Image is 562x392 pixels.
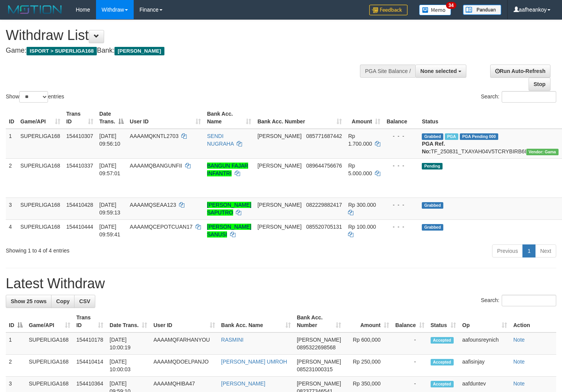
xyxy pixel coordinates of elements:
[297,337,341,343] span: [PERSON_NAME]
[73,311,107,332] th: Trans ID: activate to sort column ascending
[127,107,204,129] th: User ID: activate to sort column ascending
[306,133,342,139] span: Copy 085771687442 to clipboard
[257,224,302,230] span: [PERSON_NAME]
[6,295,51,308] a: Show 25 rows
[422,133,443,140] span: Grabbed
[502,91,556,103] input: Search:
[445,133,458,140] span: Marked by aafounsreynich
[26,311,73,332] th: Game/API: activate to sort column ascending
[386,132,416,140] div: - - -
[66,224,93,230] span: 154410444
[73,355,107,377] td: 154410414
[294,311,344,332] th: Bank Acc. Number: activate to sort column ascending
[513,337,525,343] a: Note
[27,47,97,55] span: ISPORT > SUPERLIGA168
[446,2,456,9] span: 34
[150,355,218,377] td: AAAAMQDOELPANJO
[510,311,556,332] th: Action
[360,65,415,78] div: PGA Site Balance /
[17,129,63,159] td: SUPERLIGA168
[26,332,73,355] td: SUPERLIGA168
[17,198,63,219] td: SUPERLIGA168
[56,298,70,304] span: Copy
[297,359,341,365] span: [PERSON_NAME]
[392,311,428,332] th: Balance: activate to sort column ascending
[490,65,550,78] a: Run Auto-Refresh
[99,133,121,147] span: [DATE] 09:56:10
[99,163,121,176] span: [DATE] 09:57:01
[19,91,48,103] select: Showentries
[513,359,525,365] a: Note
[254,107,345,129] th: Bank Acc. Number: activate to sort column ascending
[6,4,64,15] img: MOTION_logo.png
[502,295,556,306] input: Search:
[386,223,416,231] div: - - -
[481,295,556,306] label: Search:
[130,163,182,169] span: AAAAMQBANGUNFII
[51,295,75,308] a: Copy
[6,158,17,198] td: 2
[297,344,336,350] span: Copy 0895322698568 to clipboard
[17,158,63,198] td: SUPERLIGA168
[386,162,416,169] div: - - -
[207,133,234,147] a: SENDI NUGRAHA
[345,107,383,129] th: Amount: activate to sort column ascending
[204,107,254,129] th: Bank Acc. Name: activate to sort column ascending
[218,311,294,332] th: Bank Acc. Name: activate to sort column ascending
[392,332,428,355] td: -
[66,163,93,169] span: 154410337
[96,107,127,129] th: Date Trans.: activate to sort column descending
[419,107,561,129] th: Status
[130,224,192,230] span: AAAAMQCEPOTCUAN17
[431,359,454,365] span: Accepted
[459,332,510,355] td: aafounsreynich
[6,332,26,355] td: 1
[383,107,419,129] th: Balance
[392,355,428,377] td: -
[422,163,443,169] span: Pending
[6,311,26,332] th: ID: activate to sort column descending
[106,311,150,332] th: Date Trans.: activate to sort column ascending
[73,332,107,355] td: 154410178
[114,47,164,55] span: [PERSON_NAME]
[17,107,63,129] th: Game/API: activate to sort column ascending
[422,141,445,154] b: PGA Ref. No:
[344,355,392,377] td: Rp 250,000
[463,5,501,15] img: panduan.png
[522,244,535,257] a: 1
[6,47,367,55] h4: Game: Bank:
[6,129,17,159] td: 1
[26,355,73,377] td: SUPERLIGA168
[207,163,248,176] a: BANGUN FAJAR INFANTRI
[221,359,287,365] a: [PERSON_NAME] UMROH
[6,107,17,129] th: ID
[6,355,26,377] td: 2
[130,133,179,139] span: AAAAMQKNTL2703
[348,224,376,230] span: Rp 100.000
[63,107,96,129] th: Trans ID: activate to sort column ascending
[348,202,376,208] span: Rp 300.000
[106,332,150,355] td: [DATE] 10:00:19
[306,202,342,208] span: Copy 082229882417 to clipboard
[492,244,523,257] a: Previous
[99,224,121,238] span: [DATE] 09:59:41
[6,219,17,241] td: 4
[6,198,17,219] td: 3
[297,380,341,387] span: [PERSON_NAME]
[348,163,372,176] span: Rp 5.000.000
[66,133,93,139] span: 154410307
[17,219,63,241] td: SUPERLIGA168
[415,65,466,78] button: None selected
[221,380,265,387] a: [PERSON_NAME]
[106,355,150,377] td: [DATE] 10:00:03
[428,311,459,332] th: Status: activate to sort column ascending
[79,298,90,304] span: CSV
[207,202,251,216] a: [PERSON_NAME] SAPUTRO
[6,276,556,291] h1: Latest Withdraw
[66,202,93,208] span: 154410428
[422,202,443,209] span: Grabbed
[344,332,392,355] td: Rp 600,000
[297,366,333,372] span: Copy 085231000315 to clipboard
[526,149,559,155] span: Vendor URL: https://trx31.1velocity.biz
[431,381,454,387] span: Accepted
